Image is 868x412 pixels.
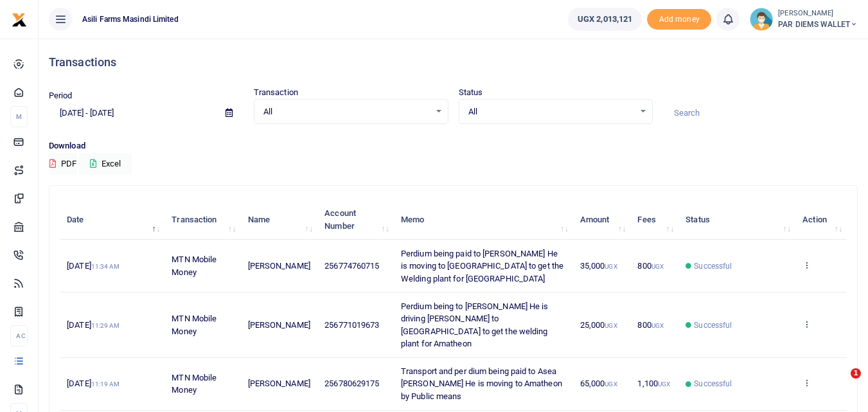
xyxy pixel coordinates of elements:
[637,261,664,271] span: 800
[605,263,617,270] small: UGX
[580,261,617,271] span: 35,000
[568,8,642,31] a: UGX 2,013,121
[694,378,732,390] span: Successful
[637,320,664,330] span: 800
[401,366,562,401] span: Transport and per dium being paid to Asea [PERSON_NAME] He is moving to Amatheon by Public means
[49,139,858,153] p: Download
[49,102,215,124] input: select period
[795,200,847,240] th: Action: activate to sort column ascending
[49,153,77,175] button: PDF
[10,106,28,127] li: M
[248,320,310,330] span: [PERSON_NAME]
[67,261,120,271] span: [DATE]
[49,55,858,69] h4: Transactions
[459,86,483,99] label: Status
[851,368,861,379] span: 1
[824,368,855,399] iframe: Intercom live chat
[750,8,773,31] img: profile-user
[647,13,711,23] a: Add money
[172,314,217,336] span: MTN Mobile Money
[468,105,635,118] span: All
[394,200,573,240] th: Memo: activate to sort column ascending
[563,8,647,31] li: Wallet ballance
[79,153,132,175] button: Excel
[254,86,298,99] label: Transaction
[580,379,617,388] span: 65,000
[578,13,632,26] span: UGX 2,013,121
[647,9,711,30] li: Toup your wallet
[172,373,217,395] span: MTN Mobile Money
[651,322,664,329] small: UGX
[91,322,120,329] small: 11:29 AM
[637,379,670,388] span: 1,100
[647,9,711,30] span: Add money
[694,319,732,331] span: Successful
[12,14,27,24] a: logo-small logo-large logo-large
[778,8,858,19] small: [PERSON_NAME]
[778,19,858,30] span: PAR DIEMS WALLET
[605,322,617,329] small: UGX
[324,379,379,388] span: 256780629175
[164,200,240,240] th: Transaction: activate to sort column ascending
[658,381,670,388] small: UGX
[67,320,120,330] span: [DATE]
[49,89,73,102] label: Period
[91,381,120,388] small: 11:19 AM
[317,200,394,240] th: Account Number: activate to sort column ascending
[10,325,28,346] li: Ac
[60,200,164,240] th: Date: activate to sort column descending
[67,379,120,388] span: [DATE]
[630,200,678,240] th: Fees: activate to sort column ascending
[77,13,184,25] span: Asili Farms Masindi Limited
[401,249,563,283] span: Perdium being paid to [PERSON_NAME] He is moving to [GEOGRAPHIC_DATA] to get the Welding plant fo...
[12,12,27,28] img: logo-small
[605,381,617,388] small: UGX
[573,200,631,240] th: Amount: activate to sort column ascending
[694,260,732,272] span: Successful
[263,105,430,118] span: All
[172,255,217,277] span: MTN Mobile Money
[324,320,379,330] span: 256771019673
[324,261,379,271] span: 256774760715
[750,8,858,31] a: profile-user [PERSON_NAME] PAR DIEMS WALLET
[248,261,310,271] span: [PERSON_NAME]
[240,200,317,240] th: Name: activate to sort column ascending
[651,263,664,270] small: UGX
[580,320,617,330] span: 25,000
[91,263,120,270] small: 11:34 AM
[678,200,795,240] th: Status: activate to sort column ascending
[401,301,549,349] span: Perdium being to [PERSON_NAME] He is driving [PERSON_NAME] to [GEOGRAPHIC_DATA] to get the weldin...
[248,379,310,388] span: [PERSON_NAME]
[663,102,858,124] input: Search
